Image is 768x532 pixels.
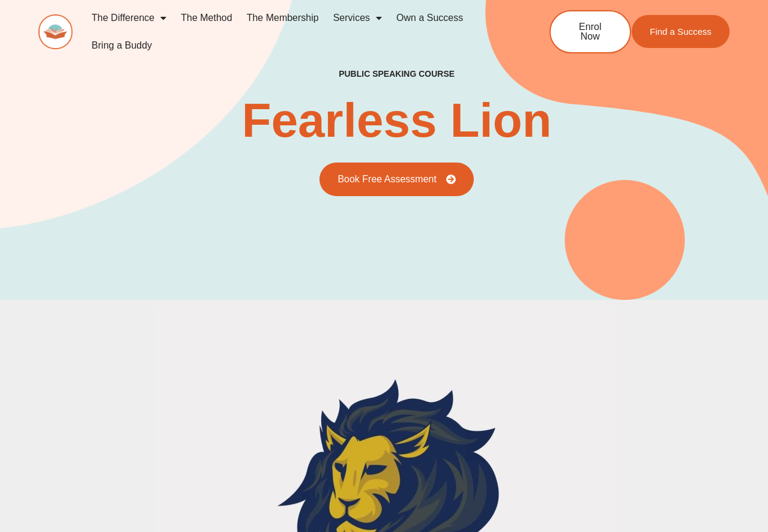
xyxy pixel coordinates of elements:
[85,4,510,59] nav: Menu
[242,97,552,145] h2: Fearless Lion
[632,15,730,48] a: Find a Success
[85,32,160,59] a: Bring a Buddy
[650,27,712,36] span: Find a Success
[326,4,389,32] a: Services
[85,4,174,32] a: The Difference
[389,4,470,32] a: Own a Success
[339,69,455,79] h4: Public Speaking Course
[549,10,631,53] a: Enrol Now
[337,175,437,184] span: Book Free Assessment
[240,4,326,32] a: The Membership
[569,22,612,41] span: Enrol Now
[319,163,474,196] a: Book Free Assessment
[174,4,239,32] a: The Method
